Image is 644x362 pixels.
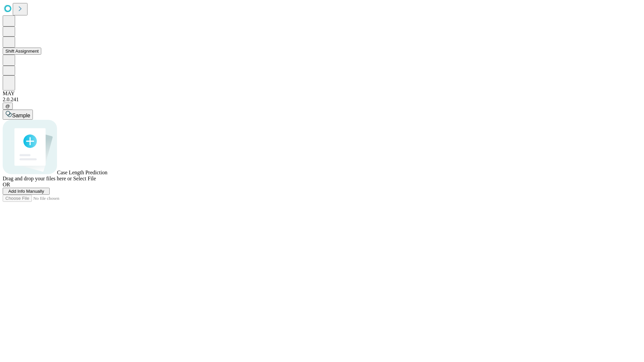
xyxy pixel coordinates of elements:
[8,189,44,194] span: Add Info Manually
[5,104,10,109] span: @
[3,182,10,187] span: OR
[3,90,641,97] div: MAY
[73,176,96,181] span: Select File
[3,188,50,195] button: Add Info Manually
[3,48,41,55] button: Shift Assignment
[3,103,13,110] button: @
[12,113,30,118] span: Sample
[57,170,107,175] span: Case Length Prediction
[3,97,641,103] div: 2.0.241
[3,176,72,181] span: Drag and drop your files here or
[3,110,33,120] button: Sample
